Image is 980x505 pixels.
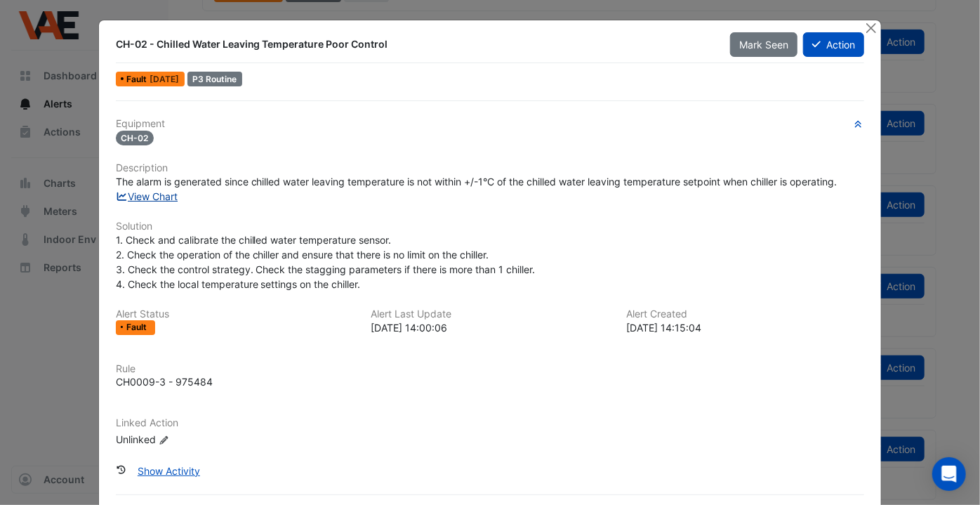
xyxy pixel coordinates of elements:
div: CH-02 - Chilled Water Leaving Temperature Poor Control [116,37,714,51]
fa-icon: Edit Linked Action [159,435,169,445]
button: Action [803,32,864,57]
span: 1. Check and calibrate the chilled water temperature sensor. 2. Check the operation of the chille... [116,234,538,290]
button: Close [863,20,878,35]
h6: Alert Status [116,308,355,320]
div: [DATE] 14:00:06 [371,320,609,335]
h6: Equipment [116,118,865,130]
span: Fault [126,75,150,84]
h6: Linked Action [116,417,865,429]
button: Show Activity [128,459,209,483]
span: The alarm is generated since chilled water leaving temperature is not within +/-1°C of the chille... [116,176,837,188]
h6: Alert Created [626,308,865,320]
div: P3 Routine [187,72,243,86]
div: Open Intercom Messenger [932,457,966,491]
a: View Chart [116,190,178,202]
span: CH-02 [116,131,154,145]
h6: Solution [116,221,865,232]
div: CH0009-3 - 975484 [116,374,213,389]
div: [DATE] 14:15:04 [626,320,865,335]
h6: Alert Last Update [371,308,609,320]
div: Unlinked [116,432,284,447]
button: Mark Seen [730,32,797,57]
h6: Description [116,162,865,174]
span: Fault [126,323,150,332]
h6: Rule [116,363,865,375]
span: Mark Seen [739,39,788,51]
span: Thu 07-Aug-2025 14:00 AEST [150,74,179,84]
